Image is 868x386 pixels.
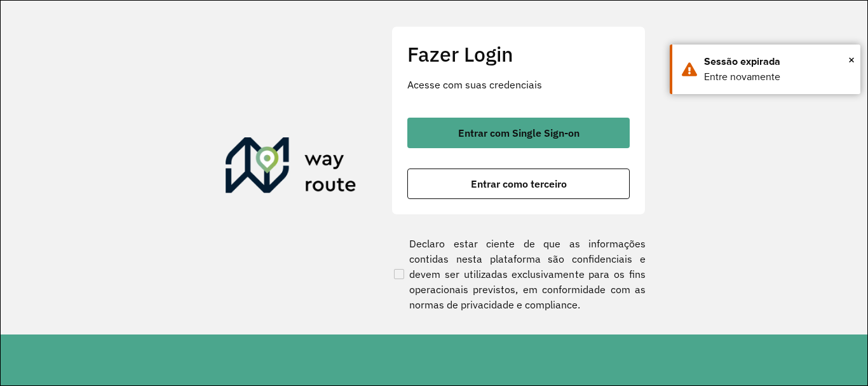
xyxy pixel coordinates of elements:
h2: Fazer Login [407,42,630,66]
button: button [407,118,630,148]
img: Roteirizador AmbevTech [226,137,356,198]
label: Declaro estar ciente de que as informações contidas nesta plataforma são confidenciais e devem se... [391,236,646,312]
div: Sessão expirada [704,54,851,69]
div: Entre novamente [704,69,851,85]
button: Close [848,50,855,69]
p: Acesse com suas credenciais [407,77,630,92]
span: Entrar como terceiro [471,179,567,189]
span: × [848,50,855,69]
span: Entrar com Single Sign-on [458,128,580,138]
button: button [407,169,630,199]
